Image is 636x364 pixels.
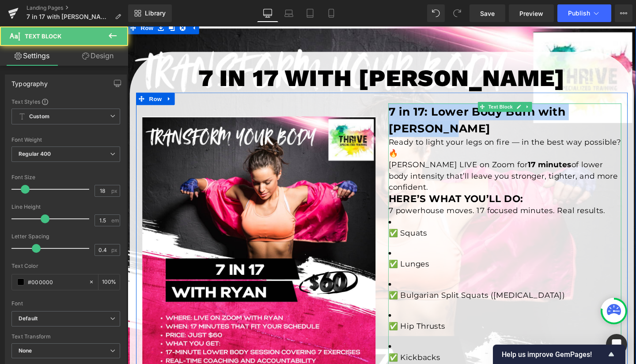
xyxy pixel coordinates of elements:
[416,79,425,90] a: Expand / Collapse
[111,247,119,253] span: px
[28,277,84,287] input: Color
[98,274,120,290] div: %
[66,46,130,66] a: Design
[257,4,278,22] a: Desktop
[274,211,519,223] p: ✅ Squats
[26,13,111,20] span: 7 in 17 with [PERSON_NAME]
[11,233,120,240] div: Letter Spacing
[448,4,466,22] button: Redo
[274,82,460,114] strong: 7 in 17: Lower Body Burn with [PERSON_NAME]
[11,300,120,307] div: Font
[20,69,38,83] span: Row
[420,140,466,150] strong: 17 minutes
[38,69,49,83] a: Expand / Collapse
[274,116,519,175] p: Ready to light your legs on fire — in the best way possible? 🔥 [PERSON_NAME] LIVE on Zoom for of ...
[29,113,49,120] b: Custom
[274,342,519,354] p: ✅ Kickbacks
[519,9,543,18] span: Preview
[377,79,406,90] span: Text Block
[502,349,617,360] button: Show survey - Help us improve GemPages!
[11,137,120,143] div: Font Weight
[568,10,590,17] span: Publish
[111,188,119,194] span: px
[11,75,48,87] div: Typography
[502,350,606,359] span: Help us improve GemPages!
[145,9,166,17] span: Library
[11,334,120,340] div: Text Transform
[274,309,519,321] p: ✅ Hip Thrusts
[111,218,119,223] span: em
[557,4,611,22] button: Publish
[321,4,342,22] a: Mobile
[274,244,519,256] p: ✅ Lunges
[11,204,120,210] div: Line Height
[11,263,120,269] div: Text Color
[128,4,172,22] a: New Library
[274,175,416,187] strong: Here’s what you’ll do:
[299,4,321,22] a: Tablet
[19,150,51,157] b: Regular 400
[26,4,128,11] a: Landing Pages
[615,4,632,22] button: More
[19,347,32,354] b: None
[9,40,526,69] h1: 7 in 17 with [PERSON_NAME]
[509,4,554,22] a: Preview
[25,33,61,40] span: Text Block
[278,4,299,22] a: Laptop
[427,4,445,22] button: Undo
[606,334,627,355] div: Open Intercom Messenger
[274,277,519,289] p: ✅ Bulgarian Split Squats ([MEDICAL_DATA])
[11,174,120,180] div: Font Size
[19,315,38,323] i: Default
[274,188,519,199] p: 7 powerhouse moves. 17 focused minutes. Real results.
[480,9,495,18] span: Save
[11,98,120,105] div: Text Styles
